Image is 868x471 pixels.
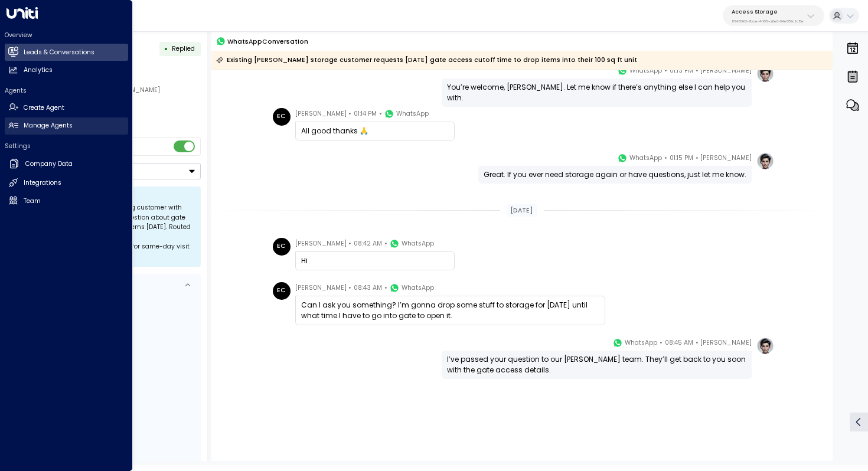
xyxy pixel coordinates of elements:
[756,337,774,355] img: profile-logo.png
[629,152,662,164] span: WhatsApp
[756,152,774,170] img: profile-logo.png
[384,238,387,250] span: •
[24,178,61,188] h2: Integrations
[732,19,804,24] p: 17248963-7bae-4f68-a6e0-04e589c1c15e
[447,354,746,375] div: I’ve passed your question to our [PERSON_NAME] team. They’ll get back to you soon with the gate a...
[5,142,128,151] h2: Settings
[24,48,94,57] h2: Leads & Conversations
[5,192,128,210] a: Team
[24,66,53,75] h2: Analytics
[5,155,128,174] a: Company Data
[396,108,429,120] span: WhatsApp
[5,117,128,135] a: Manage Agents
[507,204,537,217] div: [DATE]
[273,238,291,256] div: EC
[5,31,128,40] h2: Overview
[227,37,308,47] span: WhatsApp Conversation
[24,197,41,206] h2: Team
[723,5,824,26] button: Access Storage17248963-7bae-4f68-a6e0-04e589c1c15e
[273,108,291,126] div: EC
[484,169,746,180] div: Great. If you ever need storage again or have questions, just let me know.
[348,282,351,294] span: •
[625,337,657,349] span: WhatsApp
[25,159,73,169] h2: Company Data
[295,238,347,250] span: [PERSON_NAME]
[670,152,693,164] span: 01:15 PM
[696,337,699,349] span: •
[447,82,746,103] div: You’re welcome, [PERSON_NAME]. Let me know if there’s anything else I can help you with.
[5,86,128,95] h2: Agents
[24,121,73,130] h2: Manage Agents
[24,103,64,113] h2: Create Agent
[164,41,168,57] div: •
[629,65,662,77] span: WhatsApp
[664,152,667,164] span: •
[301,126,449,136] div: All good thanks 🙏
[700,337,752,349] span: [PERSON_NAME]
[295,108,347,120] span: [PERSON_NAME]
[354,108,377,120] span: 01:14 PM
[384,282,387,294] span: •
[172,44,195,53] span: Replied
[301,300,599,321] div: Can I ask you something? I’m gonna drop some stuff to storage for [DATE] until what time I have t...
[732,8,804,15] p: Access Storage
[5,175,128,192] a: Integrations
[5,44,128,61] a: Leads & Conversations
[665,337,693,349] span: 08:45 AM
[696,65,699,77] span: •
[295,282,347,294] span: [PERSON_NAME]
[273,282,291,300] div: EC
[700,152,752,164] span: [PERSON_NAME]
[756,65,774,83] img: profile-logo.png
[5,99,128,116] a: Create Agent
[348,108,351,120] span: •
[348,238,351,250] span: •
[660,337,663,349] span: •
[354,282,382,294] span: 08:43 AM
[696,152,699,164] span: •
[700,65,752,77] span: [PERSON_NAME]
[402,238,434,250] span: WhatsApp
[379,108,382,120] span: •
[5,62,128,79] a: Analytics
[301,256,449,266] div: Hi
[402,282,434,294] span: WhatsApp
[354,238,382,250] span: 08:42 AM
[216,54,637,66] div: Existing [PERSON_NAME] storage customer requests [DATE] gate access cutoff time to drop items int...
[664,65,667,77] span: •
[670,65,693,77] span: 01:13 PM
